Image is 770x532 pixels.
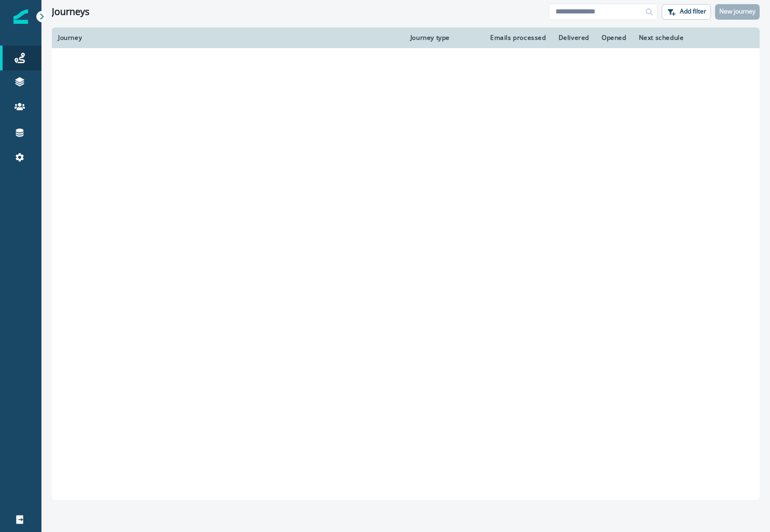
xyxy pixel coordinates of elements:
[662,4,711,20] button: Add filter
[52,6,90,18] h1: Journeys
[487,34,546,42] div: Emails processed
[639,34,728,42] div: Next schedule
[602,34,626,42] div: Opened
[680,8,706,15] p: Add filter
[715,4,760,20] button: New journey
[410,34,474,42] div: Journey type
[13,9,28,24] img: Inflection
[559,34,589,42] div: Delivered
[58,34,398,42] div: Journey
[719,8,755,15] p: New journey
